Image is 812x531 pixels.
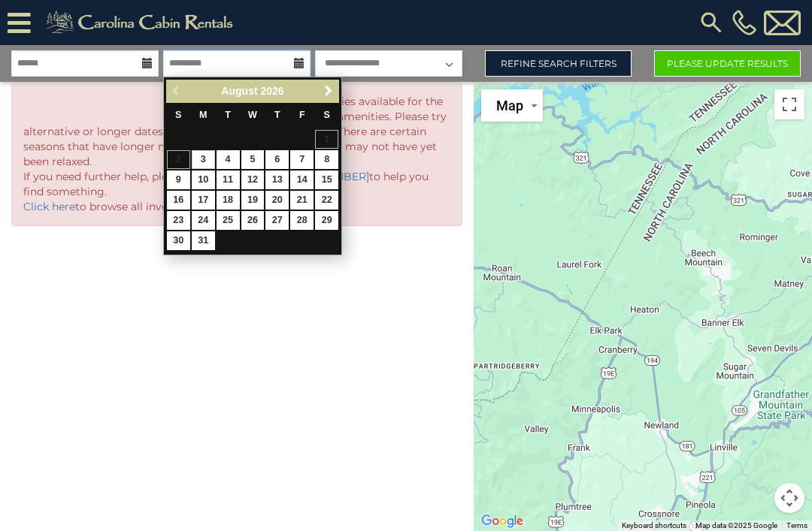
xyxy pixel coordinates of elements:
img: Google [477,511,527,531]
p: We have no properties available for the selected dates and amenities. Please try alternative or l... [23,94,450,214]
a: 14 [290,170,314,189]
a: 4 [217,150,240,169]
span: Thursday [274,110,280,120]
span: Friday [299,110,305,120]
a: 27 [265,211,289,230]
button: Keyboard shortcuts [622,520,686,531]
a: Open this area in Google Maps (opens a new window) [477,511,527,531]
a: 23 [167,211,190,230]
a: 17 [192,191,215,210]
a: Next [319,82,338,101]
a: Terms [786,521,807,529]
a: [PHONE_NUMBER] [729,10,760,35]
a: 5 [241,150,265,169]
span: Tuesday [225,110,231,120]
span: Map [496,98,523,113]
a: 24 [192,211,215,230]
a: 25 [217,211,240,230]
a: 8 [315,150,338,169]
span: Map data ©2025 Google [695,521,777,529]
a: 15 [315,170,338,189]
span: Wednesday [248,110,257,120]
span: Next [323,85,335,97]
a: Refine Search Filters [485,50,632,77]
a: 19 [241,191,265,210]
button: Change map style [481,89,543,122]
a: 6 [265,150,289,169]
a: 3 [192,150,215,169]
a: 26 [241,211,265,230]
a: 30 [167,231,190,250]
span: Saturday [324,110,330,120]
button: Map camera controls [774,483,804,513]
button: Toggle fullscreen view [774,89,804,119]
span: Sunday [175,110,181,120]
img: search-regular.svg [698,9,725,36]
a: 7 [290,150,314,169]
a: 18 [217,191,240,210]
a: 12 [241,170,265,189]
a: 22 [315,191,338,210]
span: Monday [199,110,208,120]
a: 11 [217,170,240,189]
a: 21 [290,191,314,210]
a: 20 [265,191,289,210]
a: 13 [265,170,289,189]
img: Khaki-logo.png [38,8,246,38]
a: 29 [315,211,338,230]
a: 31 [192,231,215,250]
a: 9 [167,170,190,189]
span: August [221,85,257,97]
a: 28 [290,211,314,230]
span: 2026 [260,85,283,97]
a: 16 [167,191,190,210]
a: Click here [23,200,75,213]
button: Please Update Results [654,50,801,77]
a: 10 [192,170,215,189]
